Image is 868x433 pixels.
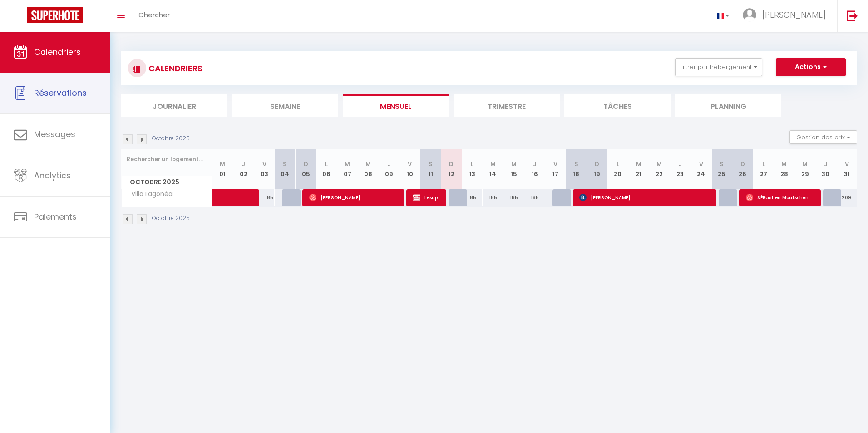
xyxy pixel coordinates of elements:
div: 185 [524,189,545,206]
p: Octobre 2025 [152,214,190,223]
div: 209 [836,189,857,206]
th: 11 [420,149,441,189]
th: 03 [254,149,275,189]
abbr: V [699,160,703,168]
th: 29 [794,149,815,189]
abbr: V [553,160,557,168]
th: 12 [441,149,462,189]
span: Lesuperbe [PERSON_NAME] [413,189,440,206]
th: 04 [275,149,296,189]
abbr: V [262,160,266,168]
input: Rechercher un logement... [127,151,207,167]
abbr: M [656,160,662,168]
span: SÉBastien Moutschen [746,189,814,206]
abbr: M [345,160,350,168]
button: Actions [776,58,846,76]
th: 19 [587,149,607,189]
span: [PERSON_NAME] [579,189,709,206]
span: Villa Lagonéa [123,189,175,199]
div: 185 [462,189,483,206]
li: Mensuel [343,94,449,117]
th: 05 [296,149,316,189]
th: 30 [815,149,836,189]
th: 31 [836,149,857,189]
th: 21 [628,149,649,189]
button: Filtrer par hébergement [675,58,762,76]
th: 09 [379,149,399,189]
th: 06 [316,149,337,189]
abbr: M [490,160,496,168]
div: 185 [483,189,503,206]
th: 25 [711,149,732,189]
abbr: V [408,160,412,168]
li: Trimestre [454,94,560,117]
abbr: L [471,160,473,168]
th: 23 [670,149,690,189]
abbr: J [533,160,537,168]
th: 15 [503,149,524,189]
th: 01 [212,149,233,189]
abbr: L [616,160,619,168]
abbr: L [325,160,328,168]
abbr: S [429,160,433,168]
th: 26 [732,149,753,189]
abbr: J [824,160,828,168]
img: logout [847,10,858,21]
abbr: D [304,160,308,168]
div: 185 [503,189,524,206]
abbr: M [365,160,371,168]
span: [PERSON_NAME] [762,9,826,20]
abbr: M [220,160,225,168]
th: 24 [690,149,711,189]
li: Semaine [232,94,338,117]
abbr: J [387,160,391,168]
abbr: S [574,160,578,168]
h3: CALENDRIERS [146,58,202,79]
button: Gestion des prix [789,130,857,144]
span: Paiements [34,211,77,222]
span: Réservations [34,87,87,98]
span: Analytics [34,170,71,181]
th: 27 [753,149,774,189]
abbr: M [511,160,517,168]
th: 17 [545,149,566,189]
span: Calendriers [34,46,81,58]
th: 08 [358,149,379,189]
abbr: V [845,160,849,168]
th: 10 [399,149,420,189]
span: Octobre 2025 [122,176,212,189]
span: Chercher [138,10,170,20]
th: 02 [233,149,254,189]
th: 20 [607,149,628,189]
abbr: S [283,160,287,168]
li: Tâches [564,94,671,117]
abbr: J [678,160,682,168]
li: Journalier [121,94,227,117]
abbr: D [449,160,454,168]
th: 14 [483,149,503,189]
th: 28 [774,149,794,189]
th: 16 [524,149,545,189]
th: 07 [337,149,358,189]
th: 22 [649,149,670,189]
span: [PERSON_NAME] [309,189,398,206]
span: Messages [34,128,75,140]
abbr: S [720,160,724,168]
abbr: M [781,160,787,168]
abbr: M [802,160,808,168]
th: 13 [462,149,483,189]
th: 18 [566,149,587,189]
img: Super Booking [27,7,83,23]
abbr: D [595,160,599,168]
abbr: J [242,160,245,168]
abbr: M [636,160,641,168]
img: ... [743,8,756,22]
abbr: L [762,160,765,168]
p: Octobre 2025 [152,134,190,143]
li: Planning [675,94,781,117]
abbr: D [740,160,745,168]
